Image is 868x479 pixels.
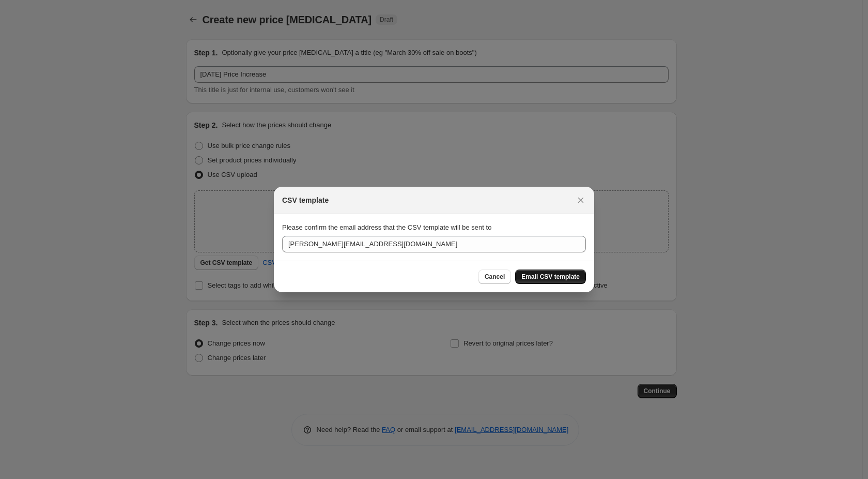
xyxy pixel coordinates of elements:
[282,195,329,205] h2: CSV template
[282,223,491,231] span: Please confirm the email address that the CSV template will be sent to
[515,270,586,284] button: Email CSV template
[485,273,505,281] span: Cancel
[574,193,588,207] button: Close
[478,270,511,284] button: Cancel
[521,273,580,281] span: Email CSV template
